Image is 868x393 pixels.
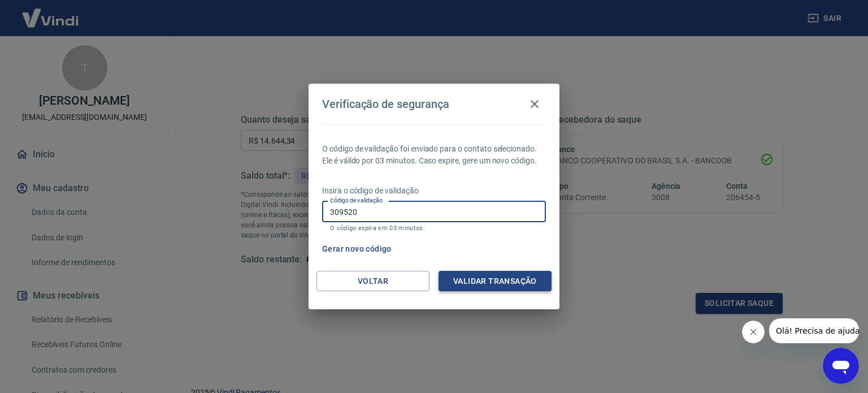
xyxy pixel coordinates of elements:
button: Validar transação [439,271,552,292]
span: Olá! Precisa de ajuda? [7,8,95,17]
label: Código de validação [330,196,383,205]
button: Gerar novo código [318,239,396,260]
iframe: Mensagem da empresa [769,318,859,343]
p: Insira o código de validação [322,185,546,197]
p: O código expira em 03 minutos. [330,224,538,232]
iframe: Fechar mensagem [742,321,765,343]
iframe: Botão para abrir a janela de mensagens [823,348,859,384]
p: O código de validação foi enviado para o contato selecionado. Ele é válido por 03 minutos. Caso e... [322,143,546,167]
button: Voltar [316,271,429,292]
h4: Verificação de segurança [322,97,449,111]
